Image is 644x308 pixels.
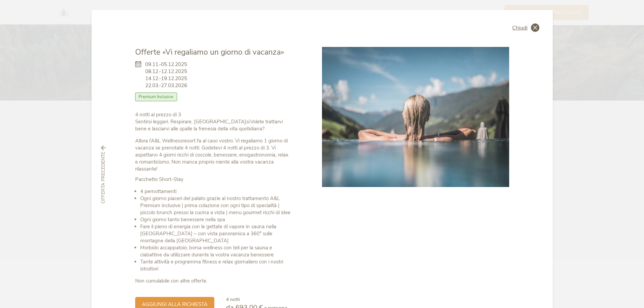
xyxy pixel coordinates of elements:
span: Premium Inclusive [135,93,177,101]
li: Fare il pieno di energia con le gettate di vapore in sauna nella [GEOGRAPHIC_DATA] – con vista pa... [140,223,292,244]
span: Chiudi [512,25,528,30]
p: Allora l’A&L Wellnessresort fa al caso vostro. Vi regaliamo 1 giorno di vacanza se prenotate 4 no... [135,137,292,173]
strong: Pacchetto Short-Stay [135,176,183,183]
strong: Volete trattarvi bene e lasciarvi alle spalle la frenesia della vita quotidiana? [135,118,283,132]
p: Sentirsi leggeri. Respirare. [GEOGRAPHIC_DATA]si. [135,111,292,132]
li: Tante attività e programma fitness e relax giornaliero con i nostri istruttori [140,258,292,272]
li: Ogni giorno piaceri del palato grazie al nostro trattamento A&L Premium inclusive | prima colazio... [140,195,292,216]
li: Morbido accappatoio, borsa wellness con teli per la sauna e ciabattine da utilizzare durante la v... [140,244,292,258]
span: 09.11.-05.12.2025 08.12.-12.12.2025 14.12.-19.12.2025 22.03.-27.03.2026 [145,61,187,89]
span: Offerte «Vi regaliamo un giorno di vacanza» [135,47,284,57]
li: 4 pernottamenti [140,188,292,195]
span: Offerta precedente [100,152,107,203]
li: Ogni giorno tanto benessere nella spa [140,216,292,223]
img: Offerte «Vi regaliamo un giorno di vacanza» [322,47,509,187]
strong: 4 notti al prezzo di 3 [135,111,181,118]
